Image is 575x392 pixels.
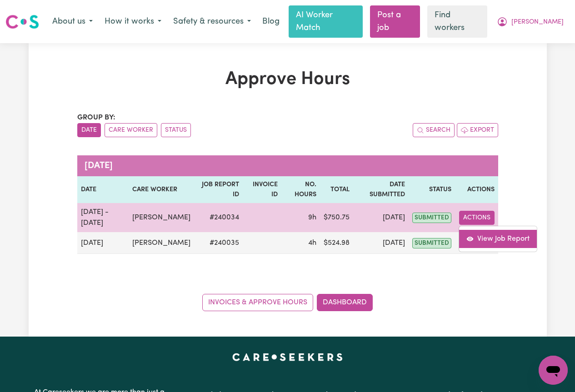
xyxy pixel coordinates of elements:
th: Status [409,176,455,203]
a: Careseekers logo [5,11,39,32]
button: sort invoices by care worker [105,123,157,137]
a: AI Worker Match [289,5,363,38]
button: My Account [491,12,570,31]
span: 9 hours [308,214,316,221]
img: Careseekers logo [5,14,39,30]
caption: [DATE] [77,155,498,176]
a: Dashboard [317,294,373,311]
th: Date [77,176,129,203]
a: Blog [257,12,285,32]
button: sort invoices by date [77,123,101,137]
span: Group by: [77,114,115,121]
th: Care worker [129,176,194,203]
span: [PERSON_NAME] [511,17,564,27]
a: View job report 240034 [459,230,537,248]
td: $ 524.98 [320,232,353,254]
span: 4 hours [308,239,316,247]
td: [PERSON_NAME] [129,232,194,254]
iframe: Button to launch messaging window [539,356,568,385]
a: Careseekers home page [232,353,343,360]
button: Search [413,123,455,137]
span: submitted [412,238,451,248]
td: [DATE] [353,203,409,232]
th: Total [320,176,353,203]
td: # 240034 [194,203,243,232]
a: Invoices & Approve Hours [202,294,313,311]
a: Post a job [370,5,420,38]
td: [DATE] - [DATE] [77,203,129,232]
td: [DATE] [77,232,129,254]
th: No. Hours [281,176,320,203]
td: [DATE] [353,232,409,254]
button: How it works [99,12,167,31]
button: Actions [459,211,495,225]
div: Actions [459,226,537,252]
td: [PERSON_NAME] [129,203,194,232]
button: Export [457,123,498,137]
a: Find workers [427,5,487,38]
th: Actions [455,176,498,203]
th: Job Report ID [194,176,243,203]
th: Invoice ID [243,176,281,203]
button: About us [46,12,99,31]
th: Date Submitted [353,176,409,203]
h1: Approve Hours [77,69,498,90]
td: # 240035 [194,232,243,254]
button: sort invoices by paid status [161,123,191,137]
button: Safety & resources [167,12,257,31]
td: $ 750.75 [320,203,353,232]
span: submitted [412,213,451,223]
